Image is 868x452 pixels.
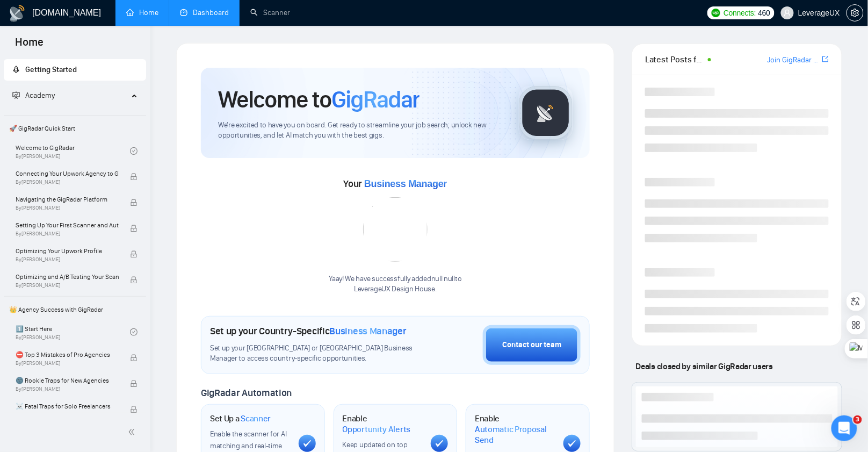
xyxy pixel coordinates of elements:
[130,225,138,232] span: lock
[5,299,145,320] span: 👑 Agency Success with GigRadar
[16,220,119,231] span: Setting Up Your First Scanner and Auto-Bidder
[130,147,138,155] span: check-circle
[16,246,119,256] span: Optimizing Your Upwork Profile
[16,375,119,386] span: 🌚 Rookie Traps for New Agencies
[343,424,411,435] span: Opportunity Alerts
[758,7,770,19] span: 460
[16,271,119,282] span: Optimizing and A/B Testing Your Scanner for Better Results
[724,7,756,19] span: Connects:
[16,179,119,185] span: By [PERSON_NAME]
[475,413,555,445] h1: Enable
[5,118,145,139] span: 🚀 GigRadar Quick Start
[330,325,407,337] span: Business Manager
[12,66,20,73] span: rocket
[16,349,119,360] span: ⛔ Top 3 Mistakes of Pro Agencies
[25,65,77,74] span: Getting Started
[847,9,864,17] a: setting
[210,343,429,364] span: Set up your [GEOGRAPHIC_DATA] or [GEOGRAPHIC_DATA] Business Manager to access country-specific op...
[16,256,119,263] span: By [PERSON_NAME]
[853,415,862,424] span: 3
[210,325,407,337] h1: Set up your Country-Specific
[822,55,829,63] span: export
[9,5,26,22] img: logo
[784,9,791,17] span: user
[16,205,119,211] span: By [PERSON_NAME]
[645,53,705,66] span: Latest Posts from the GigRadar Community
[130,173,138,181] span: lock
[130,276,138,284] span: lock
[130,380,138,388] span: lock
[130,328,138,336] span: check-circle
[822,54,829,64] a: export
[218,85,419,114] h1: Welcome to
[130,199,138,206] span: lock
[218,120,502,141] span: We're excited to have you on board. Get ready to streamline your job search, unlock new opportuni...
[16,168,119,179] span: Connecting Your Upwork Agency to GigRadar
[16,386,119,392] span: By [PERSON_NAME]
[16,139,130,163] a: Welcome to GigRadarBy[PERSON_NAME]
[16,401,119,412] span: ☠️ Fatal Traps for Solo Freelancers
[632,357,777,376] span: Deals closed by similar GigRadar users
[12,91,55,100] span: Academy
[16,194,119,205] span: Navigating the GigRadar Platform
[344,178,447,190] span: Your
[16,360,119,367] span: By [PERSON_NAME]
[712,9,720,17] img: upwork-logo.png
[16,412,119,418] span: By [PERSON_NAME]
[130,406,138,413] span: lock
[329,284,461,295] p: LeverageUX Design House .
[16,282,119,289] span: By [PERSON_NAME]
[502,339,561,351] div: Contact our team
[180,8,229,17] a: dashboardDashboard
[4,59,146,81] li: Getting Started
[25,91,55,100] span: Academy
[519,86,573,140] img: gigradar-logo.png
[128,427,139,437] span: double-left
[331,85,419,114] span: GigRadar
[130,354,138,362] span: lock
[768,54,820,66] a: Join GigRadar Slack Community
[16,231,119,237] span: By [PERSON_NAME]
[130,250,138,258] span: lock
[831,415,857,441] iframe: Intercom live chat
[363,197,428,262] img: error
[847,9,863,17] span: setting
[6,34,52,57] span: Home
[16,320,130,344] a: 1️⃣ Start HereBy[PERSON_NAME]
[329,274,461,295] div: Yaay! We have successfully added null null to
[241,413,271,424] span: Scanner
[210,413,271,424] h1: Set Up a
[364,178,447,189] span: Business Manager
[250,8,290,17] a: searchScanner
[201,387,292,399] span: GigRadar Automation
[343,413,423,434] h1: Enable
[126,8,158,17] a: homeHome
[12,91,20,99] span: fund-projection-screen
[475,424,555,445] span: Automatic Proposal Send
[483,325,581,365] button: Contact our team
[847,4,864,21] button: setting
